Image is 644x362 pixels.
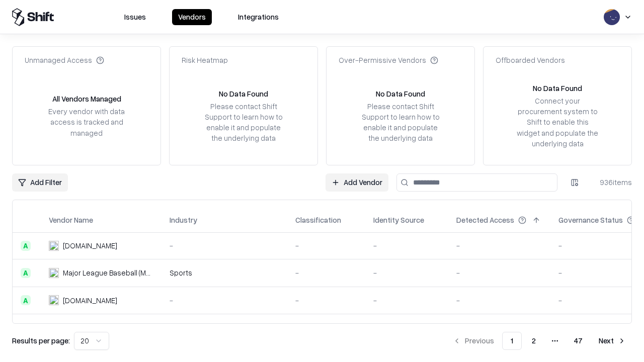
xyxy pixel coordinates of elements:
[558,215,623,225] div: Governance Status
[359,101,442,144] div: Please contact Shift Support to learn how to enable it and populate the underlying data
[496,55,565,65] div: Offboarded Vendors
[524,332,544,350] button: 2
[295,295,357,306] div: -
[456,240,542,251] div: -
[172,9,212,25] button: Vendors
[12,173,68,192] button: Add Filter
[533,83,582,94] div: No Data Found
[502,332,522,350] button: 1
[516,96,599,149] div: Connect your procurement system to Shift to enable this widget and populate the underlying data
[373,215,424,225] div: Identity Source
[45,106,128,138] div: Every vendor with data access is tracked and managed
[21,268,31,278] div: A
[170,295,279,306] div: -
[170,215,197,225] div: Industry
[456,267,542,278] div: -
[232,9,285,25] button: Integrations
[326,173,388,192] a: Add Vendor
[170,240,279,251] div: -
[21,295,31,305] div: A
[63,240,117,251] div: [DOMAIN_NAME]
[170,267,279,278] div: Sports
[373,295,440,306] div: -
[373,267,440,278] div: -
[63,295,117,306] div: [DOMAIN_NAME]
[339,55,438,65] div: Over-Permissive Vendors
[118,9,152,25] button: Issues
[49,268,59,278] img: Major League Baseball (MLB)
[63,267,153,278] div: Major League Baseball (MLB)
[447,332,632,350] nav: pagination
[25,55,104,65] div: Unmanaged Access
[49,241,59,251] img: pathfactory.com
[52,94,121,104] div: All Vendors Managed
[295,267,357,278] div: -
[376,88,425,99] div: No Data Found
[12,335,70,346] p: Results per page:
[592,177,632,188] div: 936 items
[373,240,440,251] div: -
[21,241,31,251] div: A
[49,295,59,305] img: wixanswers.com
[566,332,591,350] button: 47
[295,215,341,225] div: Classification
[49,215,93,225] div: Vendor Name
[456,215,514,225] div: Detected Access
[456,295,542,306] div: -
[219,88,268,99] div: No Data Found
[202,101,285,144] div: Please contact Shift Support to learn how to enable it and populate the underlying data
[295,240,357,251] div: -
[593,332,632,350] button: Next
[182,55,228,65] div: Risk Heatmap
